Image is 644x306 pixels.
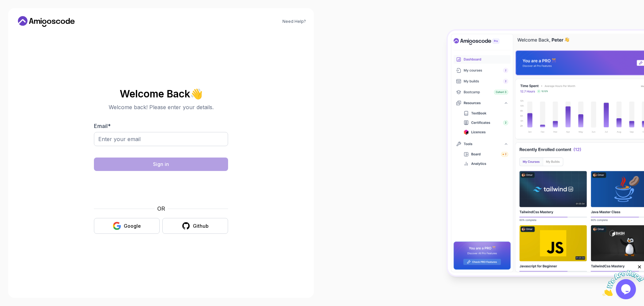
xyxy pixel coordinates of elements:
iframe: chat widget [602,264,644,296]
div: Sign in [153,161,169,168]
h2: Welcome Back [94,88,228,99]
img: Amigoscode Dashboard [448,31,644,275]
button: Google [94,218,160,234]
p: Welcome back! Please enter your details. [94,103,228,111]
a: Home link [16,16,76,27]
button: Github [162,218,228,234]
button: Sign in [94,158,228,171]
label: Email * [94,123,111,129]
p: OR [157,205,165,213]
iframe: Widget contendo caixa de seleção para desafio de segurança hCaptcha [110,175,212,201]
div: Github [193,223,209,229]
input: Enter your email [94,132,228,146]
span: 👋 [190,87,204,100]
div: Google [124,223,141,229]
a: Need Help? [282,19,306,24]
